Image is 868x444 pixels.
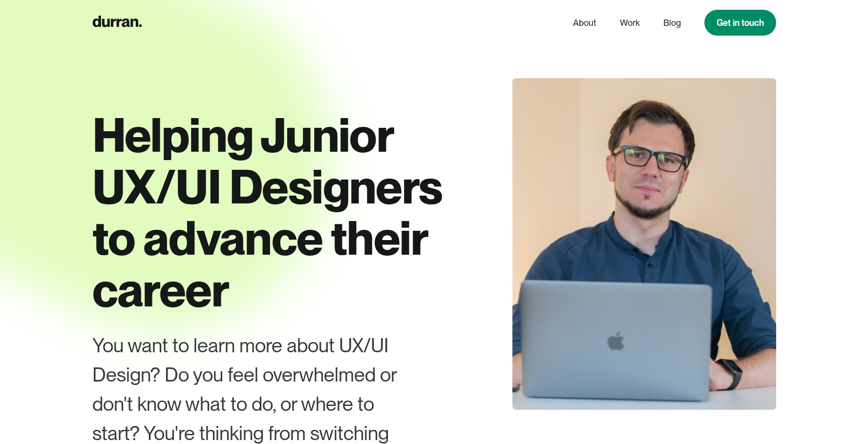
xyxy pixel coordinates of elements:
[92,13,142,32] a: home
[704,10,776,36] a: Get in touch
[663,14,681,32] a: Blog
[620,14,640,32] a: Work
[512,78,776,410] img: Daniel Andor
[92,109,454,315] h1: Helping Junior UX/UI Designers to advance their career
[573,14,596,32] a: About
